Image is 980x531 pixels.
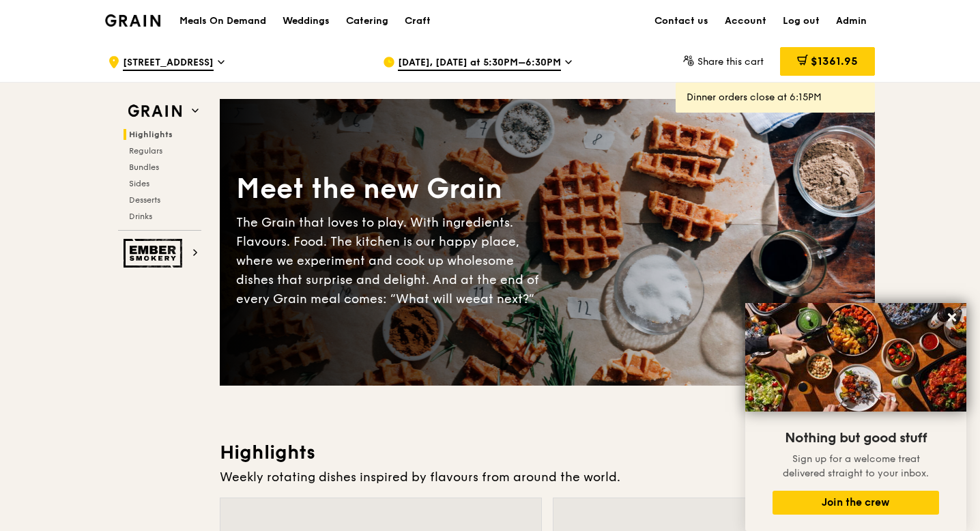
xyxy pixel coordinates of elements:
h1: Meals On Demand [179,14,266,28]
img: Grain [105,14,160,27]
div: Catering [346,1,388,42]
h3: Highlights [220,440,875,465]
a: Craft [397,1,439,42]
span: Bundles [129,162,159,172]
span: Sign up for a welcome treat delivered straight to your inbox. [783,453,929,479]
div: Dinner orders close at 6:15PM [687,91,864,104]
span: Drinks [129,212,152,221]
span: $1361.95 [811,55,858,68]
a: Admin [828,1,875,42]
img: Grain web logo [124,99,186,124]
span: [DATE], [DATE] at 5:30PM–6:30PM [398,56,561,71]
a: Catering [338,1,397,42]
button: Join the crew [773,491,939,515]
div: The Grain that loves to play. With ingredients. Flavours. Food. The kitchen is our happy place, w... [236,213,547,308]
a: Contact us [646,1,717,42]
a: Account [717,1,775,42]
span: eat next?” [473,291,534,306]
a: Log out [775,1,828,42]
span: Desserts [129,195,160,205]
img: Ember Smokery web logo [124,239,186,268]
span: Regulars [129,146,162,156]
img: DSC07876-Edit02-Large.jpeg [745,303,966,412]
span: Nothing but good stuff [785,430,927,446]
span: [STREET_ADDRESS] [123,56,214,71]
div: Weekly rotating dishes inspired by flavours from around the world. [220,468,875,487]
span: Sides [129,179,149,188]
div: Weddings [283,1,330,42]
span: Highlights [129,130,173,139]
button: Close [941,306,963,328]
div: Meet the new Grain [236,171,547,207]
div: Craft [405,1,431,42]
span: Share this cart [697,56,764,68]
a: Weddings [274,1,338,42]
